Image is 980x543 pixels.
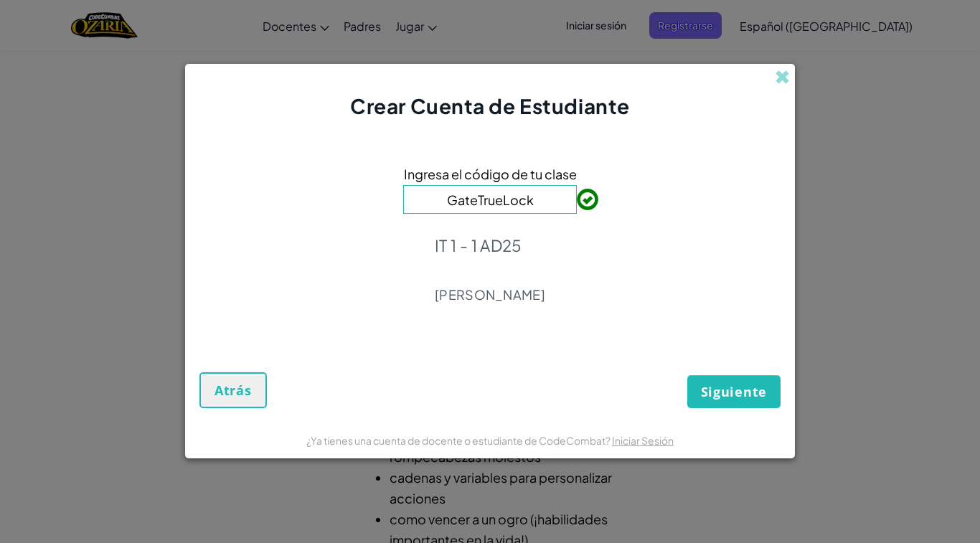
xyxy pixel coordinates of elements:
[306,434,612,447] span: ¿Ya tienes una cuenta de docente o estudiante de CodeCombat?
[199,372,267,408] button: Atrás
[435,235,545,255] p: IT 1 - 1 AD25
[701,383,767,400] span: Siguiente
[215,382,252,399] span: Atrás
[687,375,781,408] button: Siguiente
[435,286,545,303] p: [PERSON_NAME]
[612,434,674,447] a: Iniciar Sesión
[350,93,630,118] span: Crear Cuenta de Estudiante
[404,164,577,184] span: Ingresa el código de tu clase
